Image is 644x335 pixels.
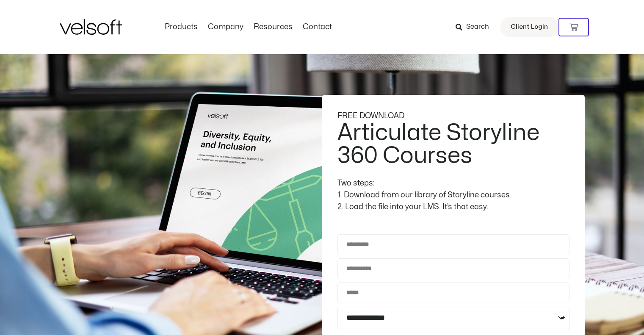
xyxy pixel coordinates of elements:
a: CompanyMenu Toggle [203,22,249,32]
nav: Menu [160,22,337,32]
a: Client Login [500,17,558,37]
div: 1. Download from our library of Storyline courses. [337,189,569,201]
div: Two steps: [337,177,569,189]
img: Velsoft Training Materials [60,19,122,35]
h2: Articulate Storyline 360 Courses [337,122,567,167]
div: FREE DOWNLOAD [337,110,569,122]
a: ContactMenu Toggle [298,22,337,32]
a: ResourcesMenu Toggle [249,22,298,32]
span: Search [466,22,489,33]
a: ProductsMenu Toggle [160,22,203,32]
a: Search [456,20,495,34]
span: Client Login [511,22,548,33]
div: 2. Load the file into your LMS. It’s that easy. [337,201,569,213]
